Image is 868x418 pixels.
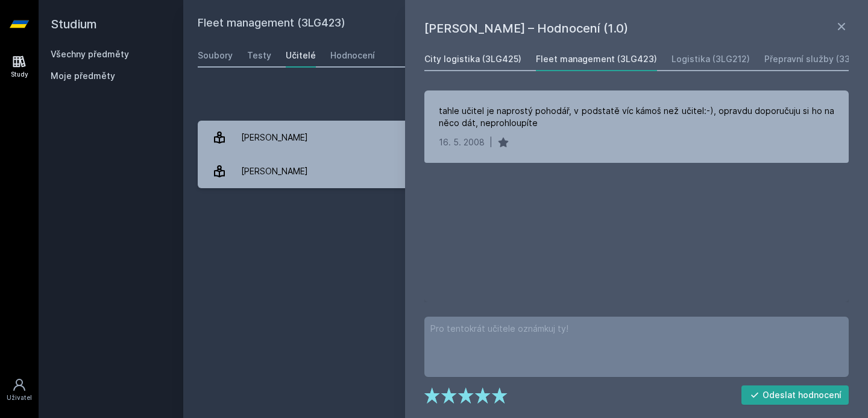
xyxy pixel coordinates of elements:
[198,154,854,188] a: [PERSON_NAME] 1 hodnocení 5.0
[330,49,375,62] div: Hodnocení
[2,372,36,408] a: Uživatel
[330,43,375,68] a: Hodnocení
[286,43,316,68] a: Učitelé
[241,159,308,183] div: [PERSON_NAME]
[241,125,308,150] div: [PERSON_NAME]
[247,49,271,62] div: Testy
[198,121,854,154] a: [PERSON_NAME] 1 hodnocení 1.0
[51,70,115,82] span: Moje předměty
[51,49,129,59] a: Všechny předměty
[198,14,719,34] h2: Fleet management (3LG423)
[247,43,271,68] a: Testy
[439,136,485,148] div: 16. 5. 2008
[7,393,32,402] div: Uživatel
[198,49,233,62] div: Soubory
[439,105,834,129] div: tahle učitel je naprostý pohodář, v podstatě víc kámoš než učitel:-), opravdu doporučuju si ho na...
[198,43,233,68] a: Soubory
[11,70,28,79] div: Study
[286,49,316,62] div: Učitelé
[489,136,492,148] div: |
[2,48,36,85] a: Study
